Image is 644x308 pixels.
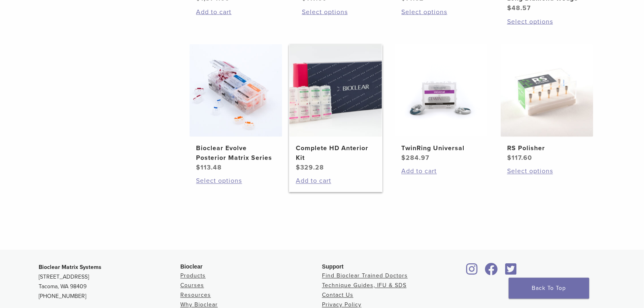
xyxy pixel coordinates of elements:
[507,154,512,162] span: $
[296,163,300,172] span: $
[509,278,589,299] a: Back To Top
[180,292,211,299] a: Resources
[180,264,202,270] span: Bioclear
[401,167,481,176] a: Add to cart: “TwinRing Universal”
[500,44,594,163] a: RS PolisherRS Polisher $117.60
[507,4,531,12] bdi: 48.57
[401,143,481,153] h2: TwinRing Universal
[401,7,481,17] a: Select options for “Diamond Wedge Kits”
[401,154,406,162] span: $
[507,154,532,162] bdi: 117.60
[196,143,276,163] h2: Bioclear Evolve Posterior Matrix Series
[296,143,376,163] h2: Complete HD Anterior Kit
[401,154,429,162] bdi: 284.97
[289,44,382,137] img: Complete HD Anterior Kit
[180,282,204,289] a: Courses
[39,264,101,271] strong: Bioclear Matrix Systems
[322,273,408,279] a: Find Bioclear Trained Doctors
[190,44,282,137] img: Bioclear Evolve Posterior Matrix Series
[322,264,344,270] span: Support
[180,273,206,279] a: Products
[289,44,383,172] a: Complete HD Anterior KitComplete HD Anterior Kit $329.28
[196,7,276,17] a: Add to cart: “Blaster Kit”
[394,44,488,163] a: TwinRing UniversalTwinRing Universal $284.97
[39,263,180,302] p: [STREET_ADDRESS] Tacoma, WA 98409 [PHONE_NUMBER]
[196,163,200,172] span: $
[296,163,324,172] bdi: 329.28
[322,282,407,289] a: Technique Guides, IFU & SDS
[395,44,487,137] img: TwinRing Universal
[296,176,376,186] a: Add to cart: “Complete HD Anterior Kit”
[464,268,481,276] a: Bioclear
[501,44,593,137] img: RS Polisher
[302,7,382,17] a: Select options for “BT Matrix Series”
[482,268,501,276] a: Bioclear
[502,268,519,276] a: Bioclear
[196,176,276,186] a: Select options for “Bioclear Evolve Posterior Matrix Series”
[189,44,283,172] a: Bioclear Evolve Posterior Matrix SeriesBioclear Evolve Posterior Matrix Series $113.48
[507,4,512,12] span: $
[322,292,353,299] a: Contact Us
[196,163,222,172] bdi: 113.48
[507,143,587,153] h2: RS Polisher
[507,17,587,27] a: Select options for “Diamond Wedge and Long Diamond Wedge”
[507,167,587,176] a: Select options for “RS Polisher”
